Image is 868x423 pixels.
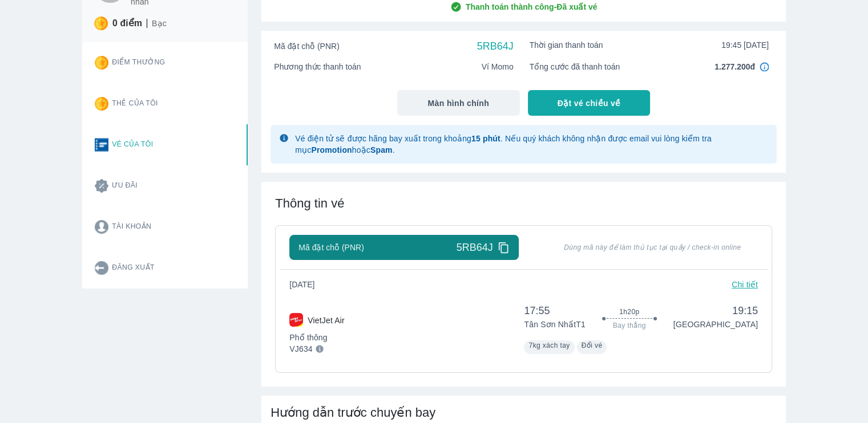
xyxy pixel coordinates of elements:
[86,247,248,288] button: Đăng xuất
[289,332,344,343] p: Phổ thông
[673,304,758,318] span: 19:15
[298,242,364,253] span: Mã đặt chỗ (PNR)
[450,1,462,13] img: check-circle
[308,315,344,326] p: VietJet Air
[274,61,361,72] span: Phương thức thanh toán
[95,220,108,234] img: account
[524,304,585,318] span: 17:55
[732,279,758,290] p: Chi tiết
[466,1,597,13] span: Thanh toán thành công - Đã xuất vé
[94,17,108,30] img: star
[152,18,167,29] p: Bạc
[613,321,646,330] span: Bay thẳng
[112,18,142,29] p: 0 điểm
[524,319,585,330] p: Tân Sơn Nhất T1
[311,145,352,154] strong: Promotion
[457,241,493,254] span: 5RB64J
[275,196,344,210] span: Thông tin vé
[95,97,108,111] img: star
[289,279,324,290] span: [DATE]
[721,39,769,51] span: 19:45 [DATE]
[271,405,435,420] span: Hướng dẫn trước chuyến bay
[289,343,312,355] p: VJ634
[482,61,514,72] span: Ví Momo
[274,40,339,52] span: Mã đặt chỗ (PNR)
[95,56,108,70] img: star
[528,90,651,116] button: Đặt vé chiều về
[86,124,248,165] button: Vé của tôi
[95,261,108,275] img: logout
[673,319,758,330] p: [GEOGRAPHIC_DATA]
[82,42,248,288] div: Card thong tin user
[477,39,514,53] span: 5RB64J
[530,61,620,72] span: Tổng cước đã thanh toán
[530,39,603,51] span: Thời gian thanh toán
[86,206,248,247] button: Tài khoản
[280,134,288,142] img: glyph
[86,165,248,206] button: Ưu đãi
[95,179,108,193] img: promotion
[528,341,570,349] span: 7kg xách tay
[86,83,248,124] button: Thẻ của tôi
[582,341,603,349] span: Đổi vé
[295,134,712,154] span: Vé điện tử sẽ được hãng bay xuất trong khoảng . Nếu quý khách không nhận được email vui lòng kiểm...
[547,243,758,252] span: Dùng mã này để làm thủ tục tại quầy / check-in online
[428,97,490,109] span: Màn hình chính
[760,62,769,71] img: in4
[471,134,500,143] strong: 15 phút
[619,307,639,316] span: 1h20p
[714,61,755,72] span: 1.277.200đ
[558,97,621,109] span: Đặt vé chiều về
[86,42,248,83] button: Điểm thưởng
[95,138,108,152] img: ticket
[397,90,520,116] button: Màn hình chính
[370,145,393,154] strong: Spam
